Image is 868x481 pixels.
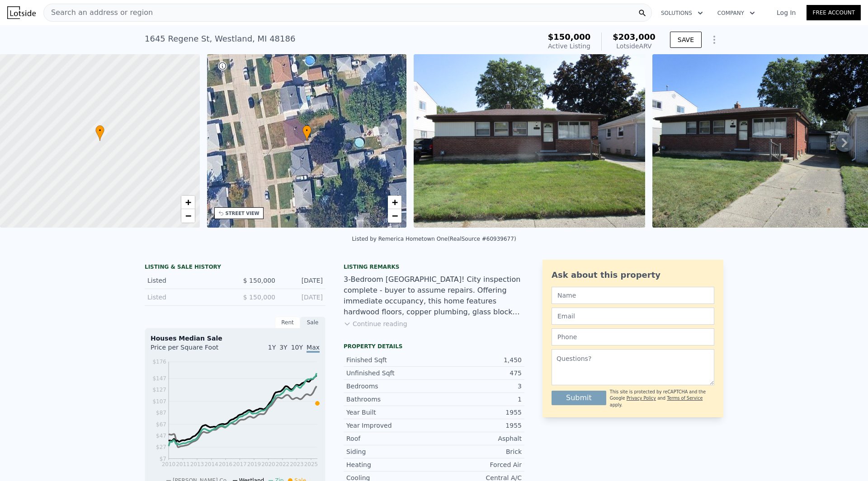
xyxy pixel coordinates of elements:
[613,42,656,51] div: Lotside ARV
[552,269,714,281] div: Ask about this property
[152,375,166,382] tspan: $147
[613,32,656,42] span: $203,000
[156,410,166,416] tspan: $87
[181,196,195,209] a: Zoom in
[176,461,190,467] tspan: 2011
[302,126,311,135] span: •
[434,408,522,417] div: 1955
[226,210,259,217] div: STREET VIEW
[610,389,714,408] div: This site is protected by reCAPTCHA and the Google and apply.
[204,461,218,467] tspan: 2014
[552,308,714,325] input: Email
[434,434,522,443] div: Asphalt
[552,391,606,405] button: Submit
[392,196,398,208] span: +
[276,461,290,467] tspan: 2022
[243,277,275,284] span: $ 150,000
[434,460,522,469] div: Forced Air
[670,32,702,48] button: SAVE
[346,434,434,443] div: Roof
[291,344,303,351] span: 10Y
[279,344,287,351] span: 3Y
[181,209,195,223] a: Zoom out
[156,433,166,439] tspan: $47
[268,344,276,351] span: 1Y
[152,359,166,365] tspan: $176
[346,382,434,391] div: Bedrooms
[710,5,762,21] button: Company
[156,444,166,450] tspan: $27
[346,460,434,469] div: Heating
[44,7,153,18] span: Search an address or region
[152,398,166,405] tspan: $107
[283,293,323,302] div: [DATE]
[346,369,434,378] div: Unfinished Sqft
[344,263,524,271] div: Listing remarks
[156,421,166,428] tspan: $67
[145,263,325,272] div: LISTING & SALE HISTORY
[392,210,398,221] span: −
[627,396,656,401] a: Privacy Policy
[151,343,235,357] div: Price per Square Foot
[145,33,295,45] div: 1645 Regene St , Westland , MI 48186
[283,276,323,285] div: [DATE]
[219,461,233,467] tspan: 2016
[261,461,275,467] tspan: 2020
[434,355,522,364] div: 1,450
[185,210,191,221] span: −
[346,395,434,404] div: Bathrooms
[152,387,166,393] tspan: $127
[162,461,176,467] tspan: 2010
[388,209,401,223] a: Zoom out
[307,344,320,353] span: Max
[346,355,434,364] div: Finished Sqft
[352,236,516,242] div: Listed by Remerica Hometown One (RealSource #60939677)
[300,317,325,328] div: Sale
[275,317,300,328] div: Rent
[548,42,590,50] span: Active Listing
[243,294,275,301] span: $ 150,000
[147,293,228,302] div: Listed
[95,126,104,135] span: •
[185,196,191,208] span: +
[346,421,434,430] div: Year Improved
[346,447,434,456] div: Siding
[434,369,522,378] div: 475
[414,54,645,228] img: Sale: 169778291 Parcel: 47002010
[346,408,434,417] div: Year Built
[807,5,861,20] a: Free Account
[552,287,714,304] input: Name
[434,421,522,430] div: 1955
[190,461,204,467] tspan: 2013
[654,5,710,21] button: Solutions
[7,6,36,19] img: Lotside
[151,334,320,343] div: Houses Median Sale
[247,461,261,467] tspan: 2019
[344,319,407,328] button: Continue reading
[95,125,104,141] div: •
[388,196,401,209] a: Zoom in
[434,382,522,391] div: 3
[548,32,591,42] span: $150,000
[290,461,304,467] tspan: 2023
[304,461,318,467] tspan: 2025
[233,461,247,467] tspan: 2017
[302,125,311,141] div: •
[434,447,522,456] div: Brick
[552,328,714,346] input: Phone
[667,396,703,401] a: Terms of Service
[344,343,524,350] div: Property details
[160,456,166,462] tspan: $7
[434,395,522,404] div: 1
[766,8,807,17] a: Log In
[147,276,228,285] div: Listed
[705,31,723,49] button: Show Options
[344,274,524,318] div: 3-Bedroom [GEOGRAPHIC_DATA]! City inspection complete - buyer to assume repairs. Offering immedia...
